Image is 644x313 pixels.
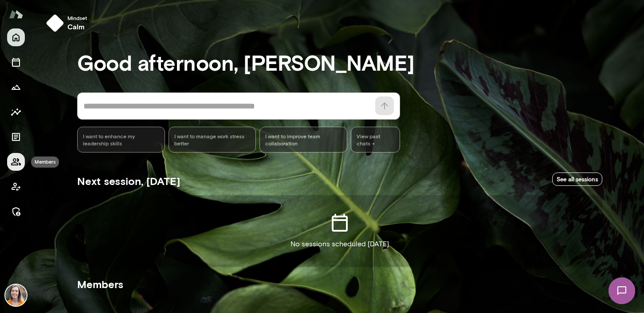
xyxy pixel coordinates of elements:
[7,203,25,221] button: Manage
[43,11,94,36] button: Mindsetcalm
[7,53,25,71] button: Sessions
[174,132,251,147] span: I want to manage work stress better
[9,6,23,23] img: Mento
[7,128,25,146] button: Documents
[83,132,159,147] span: I want to enhance my leadership skills
[77,174,180,188] h5: Next session, [DATE]
[77,127,165,152] div: I want to enhance my leadership skills
[31,156,59,168] div: Members
[7,178,25,196] button: Client app
[259,127,347,152] div: I want to improve team collaboration
[7,78,25,96] button: Growth Plan
[77,50,602,75] h3: Good afternoon, [PERSON_NAME]
[7,153,25,171] button: Members
[67,21,87,32] h6: calm
[265,132,342,147] span: I want to improve team collaboration
[291,239,389,249] p: No sessions scheduled [DATE]
[5,285,27,306] img: Carrie Kelly
[46,14,64,32] img: mindset
[77,277,602,291] h5: Members
[169,127,256,152] div: I want to manage work stress better
[351,127,400,152] span: View past chats ->
[7,28,25,46] button: Home
[67,14,87,21] span: Mindset
[7,103,25,121] button: Insights
[552,173,602,186] a: See all sessions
